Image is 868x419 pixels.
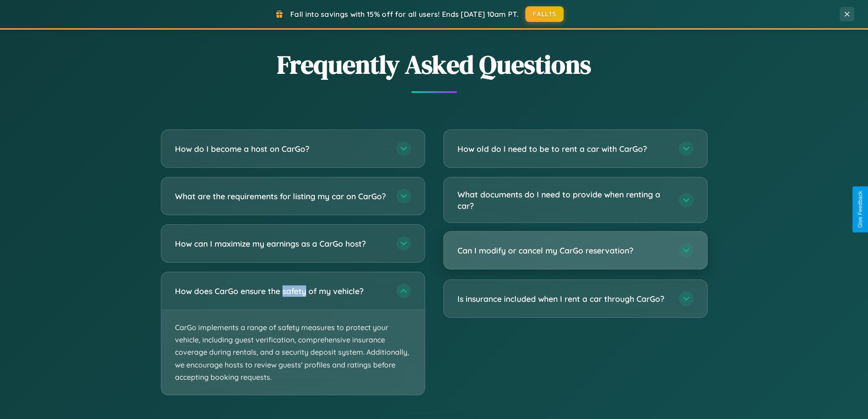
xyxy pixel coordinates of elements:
h3: How do I become a host on CarGo? [175,143,387,155]
button: FALL15 [525,6,564,22]
h3: Is insurance included when I rent a car through CarGo? [457,293,670,305]
span: Fall into savings with 15% off for all users! Ends [DATE] 10am PT. [290,10,519,19]
h3: What documents do I need to provide when renting a car? [457,189,670,211]
h3: Can I modify or cancel my CarGo reservation? [457,245,670,256]
h3: What are the requirements for listing my car on CarGo? [175,191,387,202]
h2: Frequently Asked Questions [161,47,708,82]
h3: How can I maximize my earnings as a CarGo host? [175,238,387,249]
h3: How old do I need to be to rent a car with CarGo? [457,143,670,155]
h3: How does CarGo ensure the safety of my vehicle? [175,285,387,297]
div: Give Feedback [857,191,863,228]
p: CarGo implements a range of safety measures to protect your vehicle, including guest verification... [161,310,425,395]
